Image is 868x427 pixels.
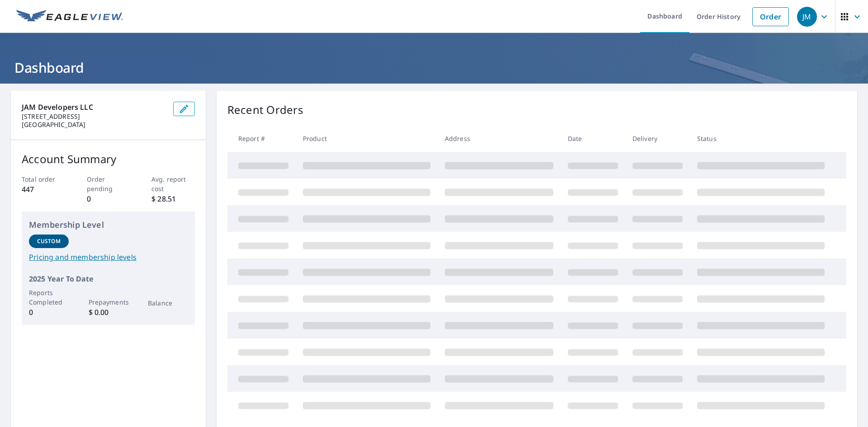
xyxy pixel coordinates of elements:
[87,193,130,204] p: 0
[438,125,561,152] th: Address
[22,151,195,167] p: Account Summary
[561,125,625,152] th: Date
[29,219,188,231] p: Membership Level
[227,125,296,152] th: Report #
[22,102,166,113] p: JAM Developers LLC
[87,174,130,193] p: Order pending
[690,125,832,152] th: Status
[797,7,817,27] div: JM
[22,174,65,184] p: Total order
[148,298,188,308] p: Balance
[16,10,123,23] img: EV Logo
[29,252,188,263] a: Pricing and membership levels
[11,58,857,77] h1: Dashboard
[29,307,69,318] p: 0
[37,237,61,245] p: Custom
[22,184,65,195] p: 447
[296,125,438,152] th: Product
[151,193,195,204] p: $ 28.51
[22,121,166,129] p: [GEOGRAPHIC_DATA]
[151,174,195,193] p: Avg. report cost
[625,125,690,152] th: Delivery
[752,7,789,26] a: Order
[227,102,303,118] p: Recent Orders
[29,288,69,307] p: Reports Completed
[89,307,128,318] p: $ 0.00
[22,113,166,121] p: [STREET_ADDRESS]
[89,297,128,307] p: Prepayments
[29,273,188,284] p: 2025 Year To Date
